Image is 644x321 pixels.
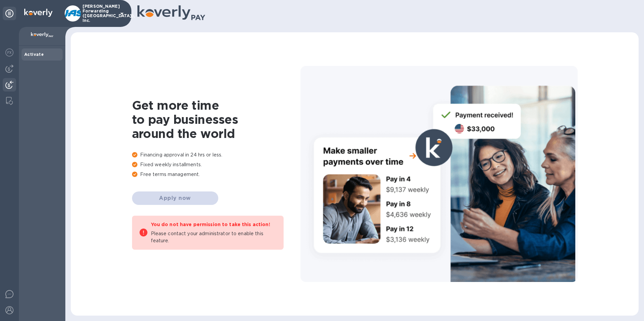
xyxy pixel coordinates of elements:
img: Foreign exchange [5,48,13,57]
b: You do not have permission to take this action! [151,222,270,227]
p: Financing approval in 24 hrs or less. [132,151,300,158]
h1: Get more time to pay businesses around the world [132,98,300,141]
p: [PERSON_NAME] Forwarding ([GEOGRAPHIC_DATA]), Inc. [83,4,116,23]
img: Logo [24,9,53,17]
p: Fixed weekly installments. [132,161,300,168]
div: Unpin categories [3,7,16,20]
b: Activate [24,52,44,57]
p: Please contact your administrator to enable this feature. [151,230,277,244]
p: Free terms management. [132,171,300,178]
